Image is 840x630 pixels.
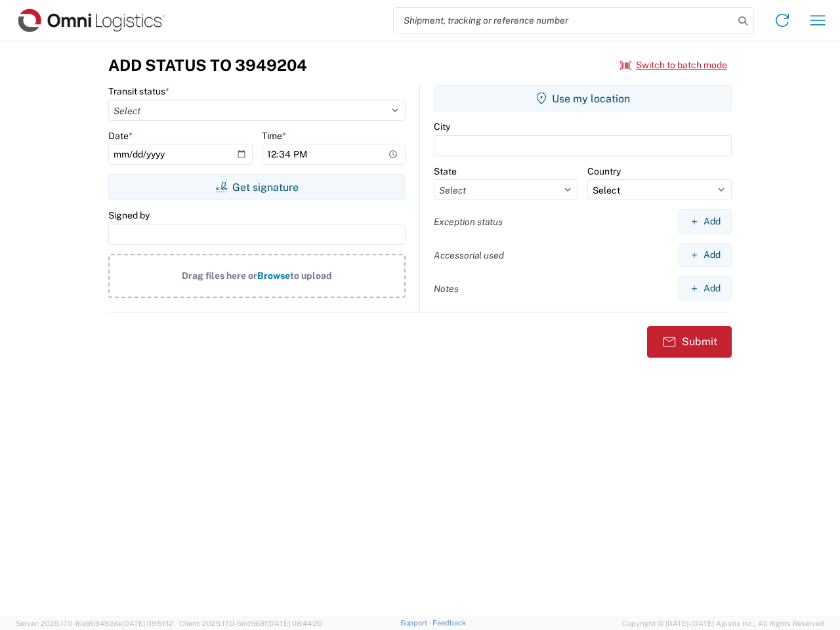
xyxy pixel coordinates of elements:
[434,85,732,112] button: Use my location
[179,619,322,627] span: Client: 2025.17.0-5dd568f
[257,270,290,281] span: Browse
[432,619,466,627] a: Feedback
[622,618,824,629] span: Copyright © [DATE]-[DATE] Agistix Inc., All Rights Reserved
[434,216,503,228] label: Exception status
[394,8,734,33] input: Shipment, tracking or reference number
[122,619,173,627] span: [DATE] 09:51:12
[108,130,133,142] label: Date
[108,209,150,221] label: Signed by
[108,85,169,97] label: Transit status
[647,326,732,358] button: Submit
[108,174,406,200] button: Get signature
[620,54,727,76] button: Switch to batch mode
[679,276,732,301] button: Add
[679,243,732,267] button: Add
[262,130,286,142] label: Time
[182,270,257,281] span: Drag files here or
[108,56,307,75] h3: Add Status to 3949204
[267,619,322,627] span: [DATE] 08:44:20
[679,209,732,234] button: Add
[434,249,504,261] label: Accessorial used
[434,283,459,295] label: Notes
[587,165,621,177] label: Country
[434,121,450,133] label: City
[290,270,332,281] span: to upload
[16,619,173,627] span: Server: 2025.17.0-16a969492de
[434,165,457,177] label: State
[400,619,433,627] a: Support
